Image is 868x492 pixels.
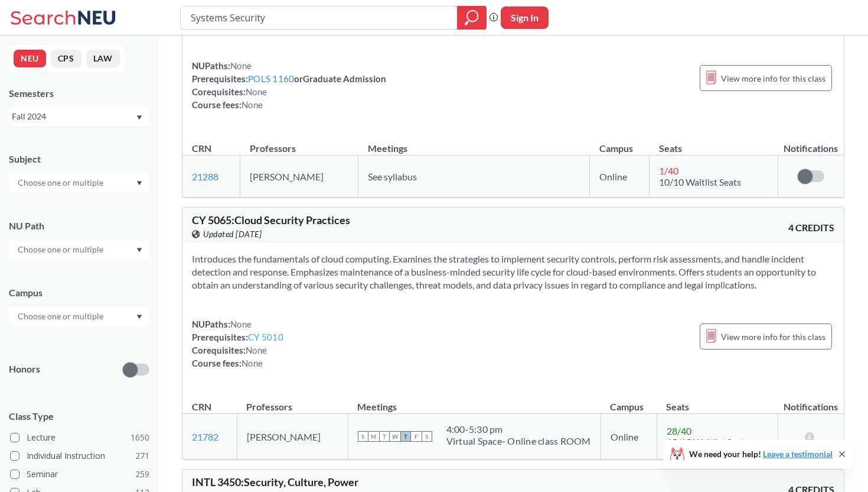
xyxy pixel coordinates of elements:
div: 4:00 - 5:30 pm [446,423,591,435]
div: magnifying glass [457,6,487,30]
svg: Dropdown arrow [136,315,142,319]
th: Campus [590,130,650,156]
div: NUPaths: Prerequisites: Corequisites: Course fees: [192,318,283,370]
span: Updated [DATE] [203,228,262,241]
span: M [368,431,379,442]
a: 21288 [192,171,218,182]
th: Meetings [358,130,590,156]
span: CY 5065 : Cloud Security Practices [192,213,350,226]
th: Meetings [348,389,601,414]
td: Online [601,414,657,459]
svg: Dropdown arrow [136,248,142,253]
label: Seminar [10,467,149,482]
span: None [242,99,263,110]
span: 15/15 Waitlist Seats [667,436,749,448]
span: View more info for this class [721,71,825,86]
th: Notifications [778,130,844,156]
span: S [358,431,368,442]
span: None [242,358,263,368]
svg: Dropdown arrow [136,181,142,186]
a: CY 5010 [248,332,283,342]
div: Dropdown arrow [9,306,149,326]
div: NU Path [9,219,149,232]
label: Individual Instruction [10,448,149,464]
input: Choose one or multiple [12,242,111,257]
span: F [411,431,422,442]
div: CRN [192,400,211,413]
div: Dropdown arrow [9,173,149,193]
span: Class Type [9,410,149,423]
input: Class, professor, course number, "phrase" [190,8,449,28]
th: Professors [237,389,348,414]
button: Sign In [501,7,549,29]
span: T [379,431,390,442]
span: 1 / 40 [659,165,678,176]
div: Subject [9,153,149,166]
button: LAW [86,50,120,67]
svg: Dropdown arrow [136,115,142,120]
button: CPS [51,50,81,67]
span: 259 [135,468,149,481]
span: View more info for this class [721,329,825,344]
div: CRN [192,142,211,155]
div: Semesters [9,87,149,100]
th: Seats [650,130,778,156]
div: Campus [9,286,149,299]
a: Leave a testimonial [763,449,833,459]
th: Notifications [778,389,844,414]
span: 28 / 40 [667,425,691,436]
span: INTL 3450 : Security, Culture, Power [192,475,358,488]
div: Virtual Space- Online class ROOM [446,435,591,447]
span: 1650 [130,431,149,444]
th: Campus [601,389,657,414]
a: POLS 1160 [248,73,294,84]
td: Online [590,156,650,198]
td: [PERSON_NAME] [237,414,348,459]
section: Introduces the fundamentals of cloud computing. Examines the strategies to implement security con... [192,253,834,292]
button: NEU [14,50,46,67]
a: 21782 [192,431,218,442]
input: Choose one or multiple [12,176,111,190]
span: None [230,60,252,71]
span: None [246,86,267,97]
span: W [390,431,400,442]
span: None [230,319,252,329]
th: Professors [240,130,358,156]
p: Honors [9,362,40,376]
div: Fall 2024Dropdown arrow [9,107,149,126]
div: Dropdown arrow [9,239,149,260]
span: 10/10 Waitlist Seats [659,176,741,187]
span: See syllabus [368,171,417,182]
td: [PERSON_NAME] [240,156,358,198]
span: T [400,431,411,442]
span: None [246,345,267,355]
span: 271 [135,449,149,462]
th: Seats [657,389,778,414]
span: We need your help! [689,450,833,458]
input: Choose one or multiple [12,309,111,323]
svg: magnifying glass [465,9,479,26]
div: NUPaths: Prerequisites: or Graduate Admission Corequisites: Course fees: [192,59,386,111]
div: Fall 2024 [12,110,135,123]
label: Lecture [10,430,149,445]
span: 4 CREDITS [788,221,834,234]
span: S [422,431,432,442]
